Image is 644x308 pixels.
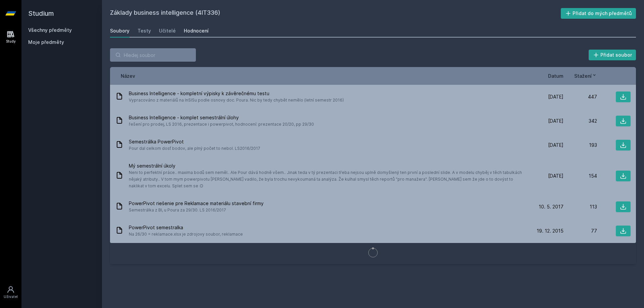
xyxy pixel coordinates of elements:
[548,72,563,79] button: Datum
[184,27,209,34] div: Hodnocení
[4,294,18,299] div: Uživatel
[129,121,314,128] span: řešení pro prodej, LS 2016, prezentace i powerpivot, hodnocení: prezentace 20/20, pp 29/30
[6,39,16,44] div: Study
[129,138,260,145] span: Semestrálka PowerPivot
[110,27,129,34] div: Soubory
[574,72,592,79] span: Stažení
[563,173,597,179] div: 154
[548,142,563,148] span: [DATE]
[129,145,260,152] span: Pour dal celkom dosť bodov, ale plný počet to nebol. LS2016/2017
[537,228,563,234] span: 19. 12. 2015
[563,228,597,234] div: 77
[563,94,597,100] div: 447
[159,27,176,34] div: Učitelé
[548,94,563,100] span: [DATE]
[129,200,264,207] span: PowerPivot riešenie pre Reklamace materiálu stavební firmy
[28,27,72,33] a: Všechny předměty
[129,169,527,189] span: Neni to perfektní práce.. maxima bodů sem neměl.. Ale Pour dává hodně všem.. Jinak teda v tý prez...
[159,24,176,38] a: Učitelé
[110,24,129,38] a: Soubory
[129,90,344,97] span: Business Intelligence - kompletní výpisky k závěrečnému testu
[110,48,196,62] input: Hledej soubor
[129,231,243,238] span: Na 26/30 = reklamace.xlsx je zdrojovy soubor, reklamace
[138,24,151,38] a: Testy
[589,50,636,60] button: Přidat soubor
[548,118,563,124] span: [DATE]
[574,72,597,79] button: Stažení
[548,173,563,179] span: [DATE]
[563,142,597,148] div: 193
[129,163,527,169] span: Mý semestrální úkoly
[129,224,243,231] span: PowerPivot semestralka
[129,97,344,104] span: Vypracováno z materiálů na InSISu podle osnovy doc. Poura. Nic by tedy chybět nemělo (letní semes...
[129,114,314,121] span: Business Intelligence - komplet semestrální úlohy
[184,24,209,38] a: Hodnocení
[1,27,20,47] a: Study
[1,282,20,303] a: Uživatel
[539,203,563,210] span: 10. 5. 2017
[563,118,597,124] div: 342
[563,203,597,210] div: 113
[110,8,561,19] h2: Základy business intelligence (4IT336)
[28,39,64,46] span: Moje předměty
[138,27,151,34] div: Testy
[561,8,636,19] button: Přidat do mých předmětů
[121,72,135,79] button: Název
[129,207,264,213] span: Semestrálka z BI, u Poura za 29/30. LS 2016/2017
